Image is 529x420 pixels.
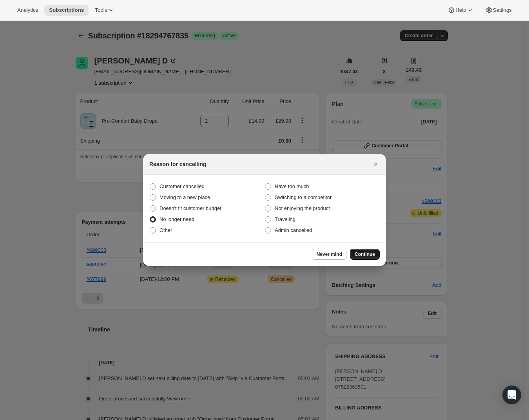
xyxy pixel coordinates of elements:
button: Settings [480,5,516,16]
span: Traveling [275,216,295,222]
span: Continue [355,251,375,257]
button: Tools [90,5,120,16]
span: Customer cancelled [159,183,205,189]
span: Subscriptions [49,7,84,13]
span: Doesn't fit customer budget [159,205,221,211]
span: Switching to a competitor [275,194,332,200]
span: Settings [493,7,512,13]
span: Never mind [317,251,342,257]
span: Admin cancelled [275,227,312,233]
span: Have too much [275,183,309,189]
span: Tools [95,7,107,13]
button: Continue [350,249,380,260]
button: Never mind [312,249,347,260]
button: Help [443,5,478,16]
span: Analytics [17,7,38,13]
h2: Reason for cancelling [149,160,206,168]
span: Help [455,7,466,13]
span: No longer need [159,216,194,222]
span: Moving to a new place [159,194,210,200]
span: Other [159,227,172,233]
button: Analytics [13,5,43,16]
span: Not enjoying the product [275,205,330,211]
button: Subscriptions [44,5,89,16]
button: Close [370,159,381,170]
div: Open Intercom Messenger [502,386,521,404]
